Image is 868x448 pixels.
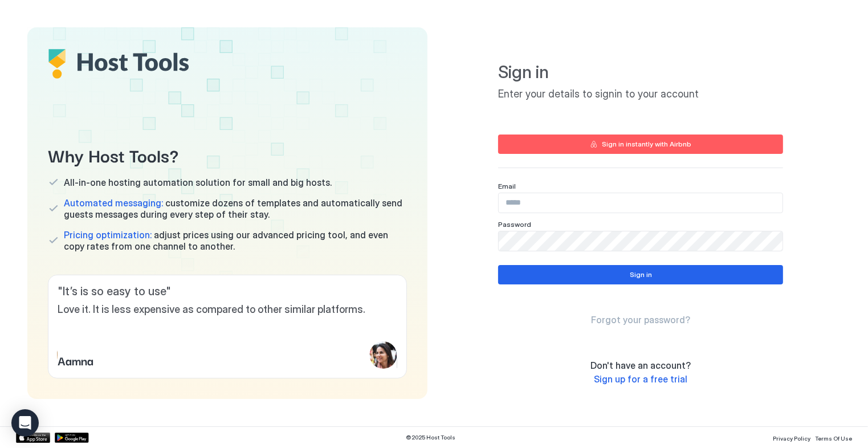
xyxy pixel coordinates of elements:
span: customize dozens of templates and automatically send guests messages during every step of their s... [64,197,407,220]
div: profile [370,341,397,369]
a: Google Play Store [55,433,89,443]
span: Love it. It is less expensive as compared to other similar platforms. [58,303,397,316]
span: Email [498,182,516,190]
span: Password [498,220,531,229]
span: Aamna [58,352,93,369]
span: " It’s is so easy to use " [58,284,397,299]
a: Terms Of Use [815,431,852,443]
a: Sign up for a free trial [594,373,687,385]
div: Sign in instantly with Airbnb [602,139,691,149]
span: Sign in [498,62,783,83]
span: Automated messaging: [64,197,163,209]
span: Privacy Policy [773,435,810,442]
a: Privacy Policy [773,431,810,443]
span: Why Host Tools? [48,142,407,168]
input: Input Field [499,193,783,213]
input: Input Field [499,231,783,251]
div: Sign in [630,270,652,280]
span: Terms Of Use [815,435,852,442]
span: Enter your details to signin to your account [498,88,783,101]
a: App Store [16,433,50,443]
span: Pricing optimization: [64,229,152,241]
span: Forgot your password? [591,314,690,325]
button: Sign in [498,265,783,284]
span: Don't have an account? [590,360,691,371]
div: Open Intercom Messenger [11,409,39,437]
a: Forgot your password? [591,314,690,326]
button: Sign in instantly with Airbnb [498,135,783,154]
span: © 2025 Host Tools [406,434,456,441]
span: adjust prices using our advanced pricing tool, and even copy rates from one channel to another. [64,229,407,252]
span: All-in-one hosting automation solution for small and big hosts. [64,177,332,188]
